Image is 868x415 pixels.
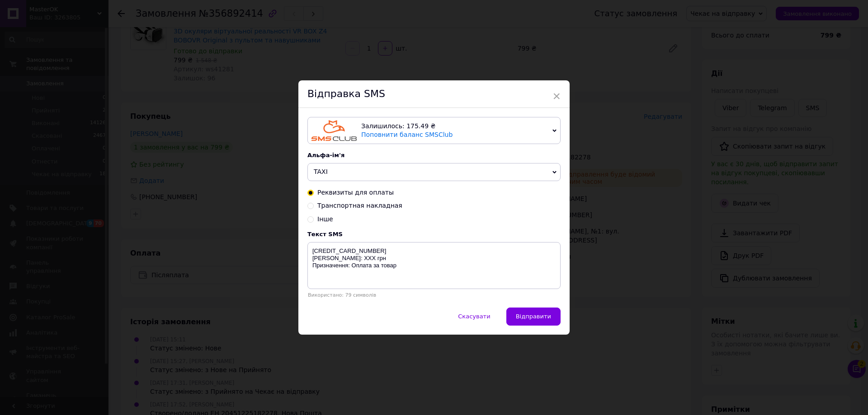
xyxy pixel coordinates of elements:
span: Інше [317,215,333,223]
span: Альфа-ім'я [307,152,344,159]
a: Поповнити баланс SMSClub [361,131,453,138]
div: Текст SMS [307,231,561,238]
span: Транспортная накладная [317,202,402,209]
button: Скасувати [448,308,500,326]
button: Відправити [506,308,561,326]
span: TAXI [314,168,328,175]
div: Відправка SMS [298,80,570,108]
div: Залишилось: 175.49 ₴ [361,122,549,131]
textarea: [CREDIT_CARD_NUMBER] [PERSON_NAME]: ХХХ грн Призначення: Оплата за товар [307,242,561,289]
span: Скасувати [458,313,490,320]
span: Відправити [516,313,551,320]
span: × [552,89,561,104]
span: Реквизиты для оплаты [317,189,394,196]
div: Використано: 79 символів [307,292,561,298]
